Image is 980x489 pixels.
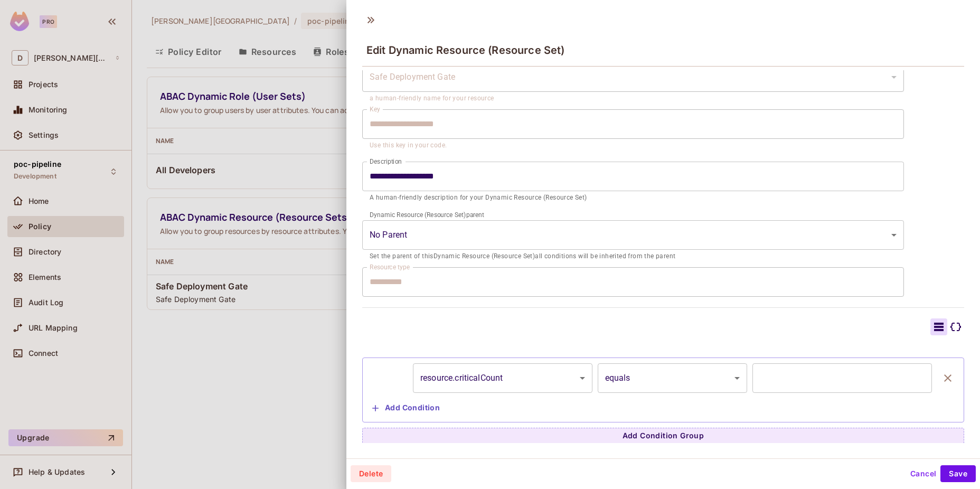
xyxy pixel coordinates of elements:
div: resource.criticalCount [413,363,592,393]
button: Save [940,465,976,482]
label: Dynamic Resource (Resource Set) parent [370,210,484,219]
p: Use this key in your code. [370,140,897,151]
div: equals [598,363,748,393]
button: Delete [351,465,391,482]
div: Without label [362,62,904,92]
p: A human-friendly description for your Dynamic Resource (Resource Set) [370,193,897,203]
button: Add Condition [368,400,444,417]
label: Resource type [370,262,410,271]
span: Edit Dynamic Resource (Resource Set) [366,44,564,57]
p: Set the parent of this Dynamic Resource (Resource Set) all conditions will be inherited from the ... [370,251,897,262]
div: Without label [362,220,904,250]
label: Key [370,105,380,114]
label: Description [370,157,402,166]
button: Add Condition Group [362,428,964,445]
p: a human-friendly name for your resource [370,93,897,104]
button: Cancel [906,465,940,482]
